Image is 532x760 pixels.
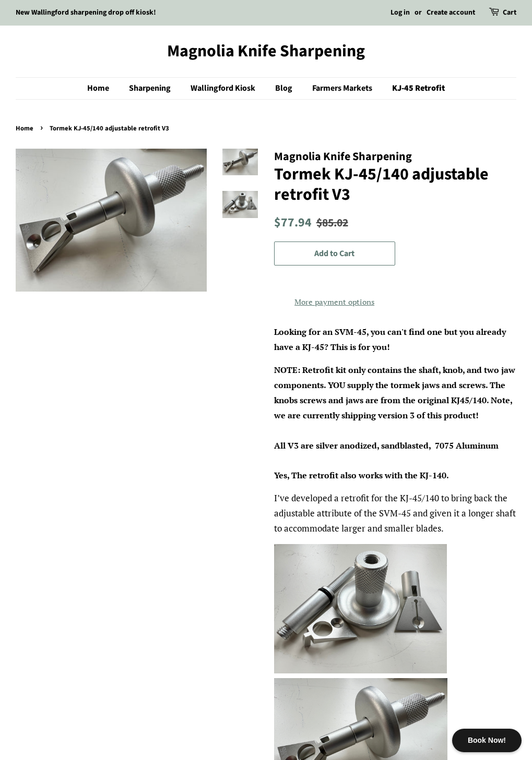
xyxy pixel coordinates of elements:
[427,7,475,18] a: Create account
[384,78,445,99] a: KJ-45 Retrofit
[415,7,422,19] li: or
[274,242,395,266] button: Add to Cart
[50,124,172,133] span: Tormek KJ-45/140 adjustable retrofit V3
[274,148,412,165] span: Magnolia Knife Sharpening
[274,491,517,536] p: I’ve developed a retrofit for the KJ-45/140 to bring back the adjustable attribute of the SVM-45 ...
[40,121,45,134] span: ›
[452,729,522,752] div: Book Now!
[391,7,410,18] a: Log in
[274,214,312,232] span: $77.94
[222,191,258,218] img: Tormek KJ-45/140 adjustable retrofit V3
[274,364,515,481] span: NOTE: Retrofit kit only contains the shaft, knob, and two jaw components. YOU supply the tormek j...
[16,7,156,18] a: New Wallingford sharpening drop off kiosk!
[222,149,258,176] img: Tormek KJ-45/140 adjustable retrofit V3
[16,123,516,135] nav: breadcrumbs
[16,149,207,292] img: Tormek KJ-45/140 adjustable retrofit V3
[274,164,517,204] h1: Tormek KJ-45/140 adjustable retrofit V3
[503,7,516,19] a: Cart
[316,215,348,231] s: $85.02
[304,78,383,99] a: Farmers Markets
[314,248,354,259] span: Add to Cart
[274,294,395,309] a: More payment options
[183,78,266,99] a: Wallingford Kiosk
[16,41,516,61] a: Magnolia Knife Sharpening
[87,78,120,99] a: Home
[267,78,303,99] a: Blog
[16,124,36,133] a: Home
[121,78,181,99] a: Sharpening
[274,326,506,353] span: Looking for an SVM-45, you can't find one but you already have a KJ-45? This is for you!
